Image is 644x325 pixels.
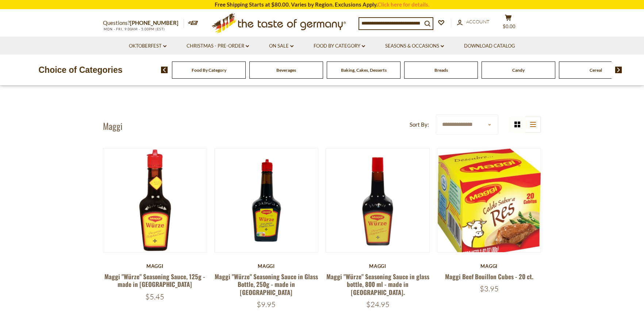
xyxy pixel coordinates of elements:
[464,42,515,50] a: Download Catalog
[480,284,499,293] span: $3.95
[129,42,166,50] a: Oktoberfest
[187,42,249,50] a: Christmas - PRE-ORDER
[341,67,387,73] a: Baking, Cakes, Desserts
[192,67,226,73] a: Food By Category
[215,272,318,297] a: Maggi "Würze" Seasoning Sauce in Glass Bottle, 250g - made in [GEOGRAPHIC_DATA]
[276,67,296,73] a: Beverages
[130,19,179,26] a: [PHONE_NUMBER]
[457,18,490,26] a: Account
[257,300,276,309] span: $9.95
[103,120,123,131] h1: Maggi
[326,149,429,252] img: Maggi
[326,263,430,269] div: Maggi
[445,272,533,281] a: Maggi Beef Bouillon Cubes - 20 ct.
[326,272,429,297] a: Maggi "Würze" Seasoning Sauce in glass bottle, 800 ml - made in [GEOGRAPHIC_DATA].
[269,42,294,50] a: On Sale
[145,292,164,301] span: $5.45
[590,67,602,73] a: Cereal
[161,67,168,73] img: previous arrow
[214,263,318,269] div: Maggi
[215,149,318,252] img: Maggi
[437,263,541,269] div: Maggi
[512,67,525,73] a: Candy
[366,300,390,309] span: $24.95
[314,42,365,50] a: Food By Category
[103,263,207,269] div: Maggi
[466,19,490,25] span: Account
[503,23,515,29] span: $0.00
[497,14,519,33] button: $0.00
[385,42,444,50] a: Seasons & Occasions
[103,18,184,28] p: Questions?
[104,272,205,289] a: Maggi "Würze" Seasoning Sauce, 125g - made in [GEOGRAPHIC_DATA]
[410,120,429,129] label: Sort By:
[434,67,448,73] a: Breads
[103,149,207,252] img: Maggi
[103,27,165,31] span: MON - FRI, 9:00AM - 5:00PM (EST)
[437,149,541,259] img: Maggi
[377,1,429,8] a: Click here for details.
[615,67,622,73] img: next arrow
